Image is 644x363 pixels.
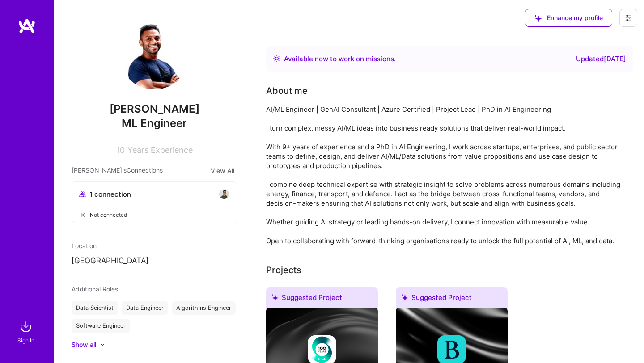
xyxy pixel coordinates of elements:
[271,294,278,301] i: icon SuggestedTeams
[72,241,237,250] div: Location
[89,190,131,199] span: 1 connection
[534,13,603,22] span: Enhance my profile
[266,263,301,277] div: Projects
[122,117,187,130] span: ML Engineer
[396,287,508,311] div: Suggested Project
[284,54,396,64] div: Available now to work on missions .
[576,54,626,64] div: Updated [DATE]
[72,285,118,293] span: Additional Roles
[17,318,35,336] img: sign in
[72,102,237,116] span: [PERSON_NAME]
[273,55,280,62] img: Availability
[79,211,86,219] i: icon CloseGray
[79,191,86,198] i: icon Collaborator
[116,145,125,155] span: 10
[534,15,542,22] i: icon SuggestedTeams
[17,336,34,345] div: Sign In
[127,145,193,155] span: Years Experience
[119,18,190,89] img: User Avatar
[72,256,237,266] p: [GEOGRAPHIC_DATA]
[525,9,612,27] button: Enhance my profile
[72,319,130,333] div: Software Engineer
[72,301,118,315] div: Data Scientist
[401,294,408,301] i: icon SuggestedTeams
[266,105,624,245] div: AI/ML Engineer | GenAI Consultant | Azure Certified | Project Lead | PhD in AI Engineering I turn...
[72,165,163,176] span: [PERSON_NAME]'s Connections
[19,318,35,345] a: sign inSign In
[266,84,308,97] div: About me
[266,287,378,311] div: Suggested Project
[90,210,127,219] span: Not connected
[172,301,236,315] div: Algorithms Engineer
[72,181,237,223] button: 1 connectionavatarNot connected
[219,189,229,199] img: avatar
[208,165,237,176] button: View All
[122,301,168,315] div: Data Engineer
[18,18,36,34] img: logo
[72,340,96,349] div: Show all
